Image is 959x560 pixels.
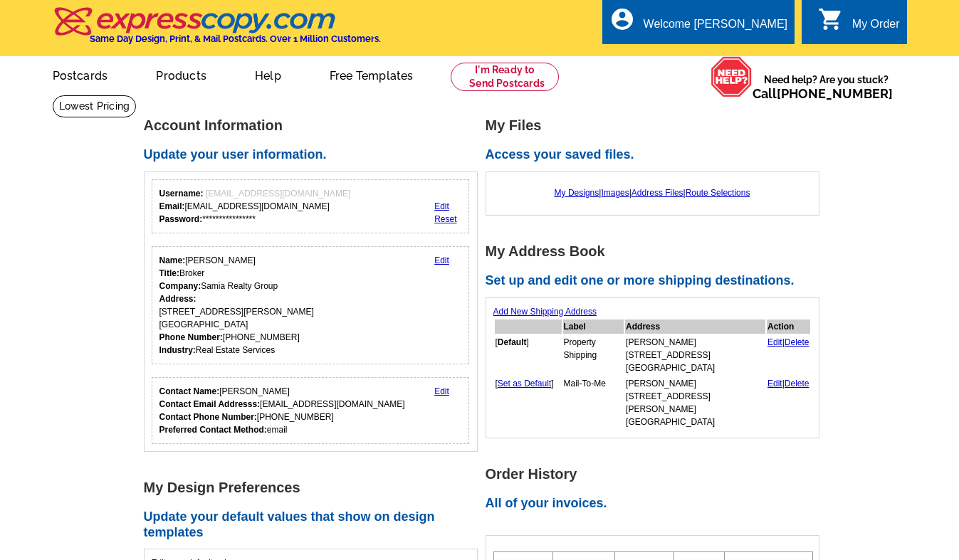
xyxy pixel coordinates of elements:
[753,86,893,101] span: Call
[486,118,827,133] h1: My Files
[493,179,812,206] div: | | |
[753,73,900,101] span: Need help? Are you stuck?
[498,379,551,389] a: Set as Default
[152,179,470,233] div: Your login information.
[818,16,900,33] a: shopping_cart My Order
[159,189,204,199] strong: Username:
[563,319,624,334] th: Label
[601,188,629,198] a: Images
[767,337,782,347] a: Edit
[152,377,470,444] div: Who should we contact regarding order issues?
[232,58,304,91] a: Help
[486,244,827,259] h1: My Address Book
[785,337,809,347] a: Delete
[30,58,131,91] a: Postcards
[486,273,827,289] h2: Set up and edit one or more shipping destinations.
[767,376,810,429] td: |
[159,385,405,436] div: [PERSON_NAME] [EMAIL_ADDRESS][DOMAIN_NAME] [PHONE_NUMBER] email
[625,376,765,429] td: [PERSON_NAME] [STREET_ADDRESS][PERSON_NAME] [GEOGRAPHIC_DATA]
[609,6,635,32] i: account_circle
[434,214,456,224] a: Reset
[711,56,753,97] img: help
[206,189,350,199] span: [EMAIL_ADDRESS][DOMAIN_NAME]
[53,17,381,44] a: Same Day Design, Print, & Mail Postcards. Over 1 Million Customers.
[818,6,844,32] i: shopping_cart
[159,399,261,409] strong: Contact Email Addresss:
[767,335,810,375] td: |
[159,254,314,356] div: [PERSON_NAME] Broker Samia Realty Group [STREET_ADDRESS][PERSON_NAME] [GEOGRAPHIC_DATA] [PHONE_NU...
[159,268,179,278] strong: Title:
[563,335,624,375] td: Property Shipping
[159,294,196,304] strong: Address:
[144,480,486,495] h1: My Design Preferences
[434,386,449,396] a: Edit
[159,425,267,435] strong: Preferred Contact Method:
[133,58,229,91] a: Products
[144,118,486,133] h1: Account Information
[625,319,765,334] th: Address
[159,345,196,355] strong: Industry:
[159,281,201,291] strong: Company:
[555,188,599,198] a: My Designs
[159,255,186,265] strong: Name:
[152,246,470,364] div: Your personal details.
[159,412,257,422] strong: Contact Phone Number:
[767,319,810,334] th: Action
[767,379,782,389] a: Edit
[144,147,486,163] h2: Update your user information.
[625,335,765,375] td: [PERSON_NAME] [STREET_ADDRESS] [GEOGRAPHIC_DATA]
[486,147,827,163] h2: Access your saved files.
[434,201,449,211] a: Edit
[159,214,203,224] strong: Password:
[498,337,527,347] b: Default
[159,201,185,211] strong: Email:
[486,467,827,482] h1: Order History
[495,335,562,375] td: [ ]
[144,509,486,540] h2: Update your default values that show on design templates
[90,33,381,44] h4: Same Day Design, Print, & Mail Postcards. Over 1 Million Customers.
[159,332,223,342] strong: Phone Number:
[493,307,597,317] a: Add New Shipping Address
[777,86,893,101] a: [PHONE_NUMBER]
[434,255,449,265] a: Edit
[785,379,809,389] a: Delete
[686,188,750,198] a: Route Selections
[632,188,683,198] a: Address Files
[495,376,562,429] td: [ ]
[486,496,827,512] h2: All of your invoices.
[852,18,900,38] div: My Order
[644,18,787,38] div: Welcome [PERSON_NAME]
[159,386,220,396] strong: Contact Name:
[307,58,436,91] a: Free Templates
[563,376,624,429] td: Mail-To-Me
